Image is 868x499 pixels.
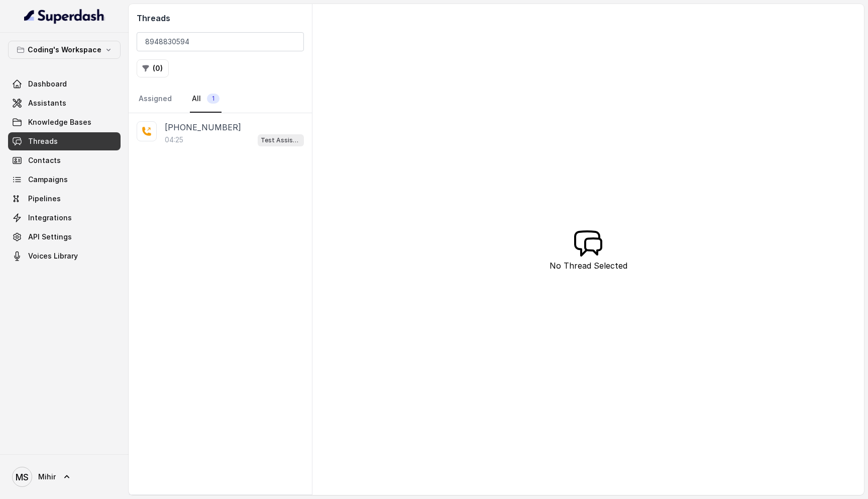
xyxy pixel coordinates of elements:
[24,8,105,24] img: light.svg
[165,135,183,145] p: 04:25
[550,260,627,272] p: No Thread Selected
[8,132,121,150] a: Threads
[28,136,58,146] span: Threads
[207,94,220,104] span: 1
[137,32,304,51] input: Search by Call ID or Phone Number
[28,155,61,165] span: Contacts
[28,117,91,127] span: Knowledge Bases
[28,79,67,89] span: Dashboard
[137,86,174,113] a: Assigned
[28,44,101,56] p: Coding's Workspace
[137,86,304,113] nav: Tabs
[190,86,222,113] a: All1
[8,190,121,208] a: Pipelines
[8,94,121,112] a: Assistants
[28,194,61,204] span: Pipelines
[8,171,121,189] a: Campaigns
[8,228,121,246] a: API Settings
[28,251,78,261] span: Voices Library
[8,75,121,93] a: Dashboard
[8,247,121,265] a: Voices Library
[137,59,169,77] button: (0)
[8,209,121,227] a: Integrations
[28,213,72,223] span: Integrations
[28,232,72,242] span: API Settings
[8,463,121,491] a: Mihir
[28,98,66,108] span: Assistants
[8,151,121,170] a: Contacts
[38,472,56,482] span: Mihir
[137,12,304,24] h2: Threads
[8,113,121,131] a: Knowledge Bases
[28,175,68,185] span: Campaigns
[165,121,241,133] p: [PHONE_NUMBER]
[261,135,301,145] p: Test Assistant-3
[8,41,121,59] button: Coding's Workspace
[16,472,29,482] text: MS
